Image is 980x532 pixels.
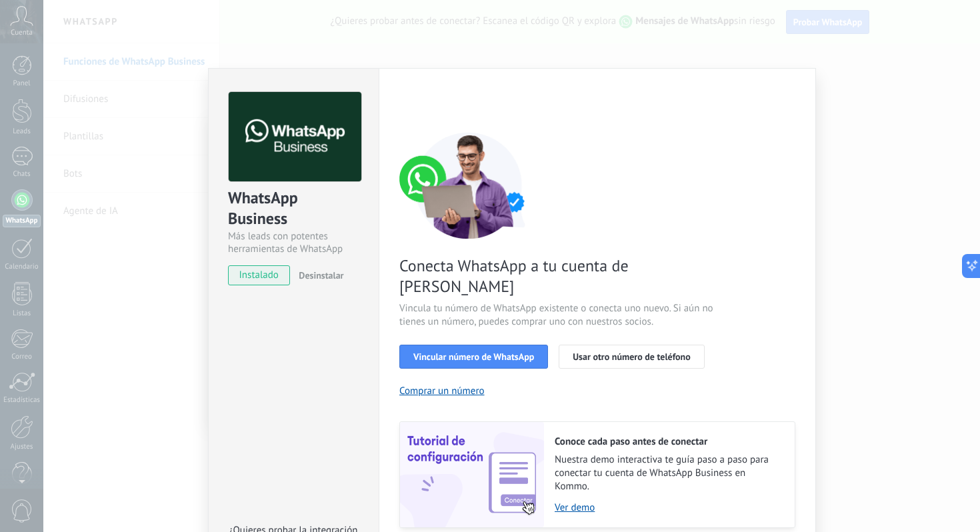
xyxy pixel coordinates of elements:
a: Ver demo [555,501,781,514]
img: logo_main.png [229,92,361,182]
button: Desinstalar [293,265,343,285]
span: Conecta WhatsApp a tu cuenta de [PERSON_NAME] [399,255,717,297]
span: instalado [229,265,289,285]
div: Más leads con potentes herramientas de WhatsApp [228,230,359,255]
span: Vincular número de WhatsApp [413,352,534,361]
span: Desinstalar [299,269,343,281]
span: Usar otro número de teléfono [573,352,690,361]
button: Vincular número de WhatsApp [399,345,548,369]
div: WhatsApp Business [228,187,359,230]
h2: Conoce cada paso antes de conectar [555,435,781,448]
span: Nuestra demo interactiva te guía paso a paso para conectar tu cuenta de WhatsApp Business en Kommo. [555,453,781,493]
button: Usar otro número de teléfono [559,345,704,369]
span: Vincula tu número de WhatsApp existente o conecta uno nuevo. Si aún no tienes un número, puedes c... [399,302,717,329]
button: Comprar un número [399,385,485,397]
img: connect number [399,132,539,239]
